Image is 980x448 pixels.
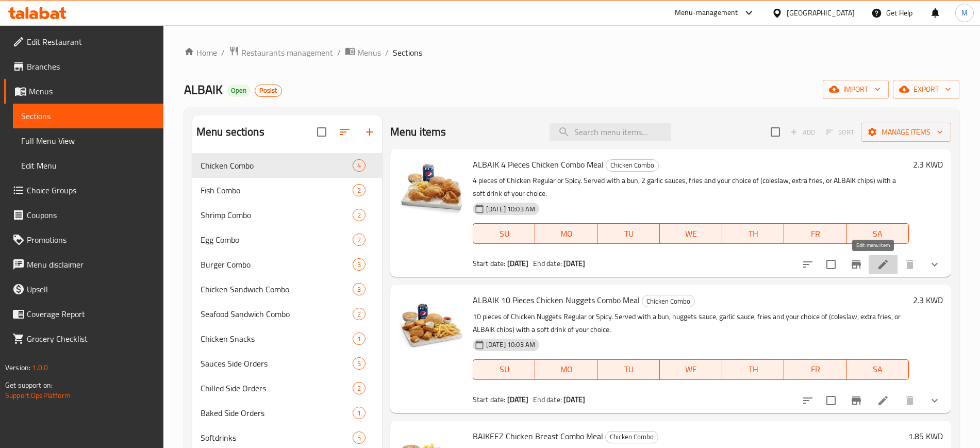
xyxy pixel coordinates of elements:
img: ALBAIK 10 Pieces Chicken Nuggets Combo Meal [398,293,464,359]
span: 2 [353,235,365,245]
button: Branch-specific-item [844,388,869,413]
span: 3 [353,359,365,369]
b: [DATE] [563,393,585,406]
span: 1.0.0 [32,361,48,374]
span: Burger Combo [201,258,353,271]
b: [DATE] [563,257,585,270]
div: Baked Side Orders1 [192,401,382,425]
a: Edit menu item [877,394,889,407]
div: Chicken Combo4 [192,153,382,178]
span: WE [664,362,718,377]
span: Seafood Sandwich Combo [201,308,353,320]
div: Sauces Side Orders3 [192,351,382,376]
div: Fish Combo2 [192,178,382,203]
div: items [353,283,366,295]
span: TU [602,226,656,241]
div: Open [227,85,251,97]
div: items [353,432,366,444]
span: BAIKEEZ Chicken Breast Combo Meal [473,428,603,444]
span: TU [602,362,656,377]
h6: 2.3 KWD [913,293,943,307]
span: Edit Menu [21,159,155,172]
button: MO [535,223,597,244]
nav: breadcrumb [184,46,959,59]
button: MO [535,359,597,380]
div: items [353,308,366,320]
div: Chicken Snacks1 [192,326,382,351]
a: Coupons [4,203,163,227]
span: TH [726,226,780,241]
div: Chicken Combo [606,159,659,172]
span: Start date: [473,393,506,406]
span: Select to update [820,390,842,411]
h2: Menu sections [196,124,264,140]
button: FR [784,359,846,380]
h2: Menu items [390,124,446,140]
span: Softdrinks [201,432,353,444]
span: End date: [533,257,562,270]
div: Burger Combo3 [192,252,382,277]
span: SA [851,226,905,241]
a: Full Menu View [13,128,163,153]
svg: Show Choices [928,258,941,271]
span: Select section first [819,124,861,140]
span: 3 [353,285,365,294]
span: Chicken Sandwich Combo [201,283,353,295]
div: Fish Combo [201,184,353,196]
a: Grocery Checklist [4,326,163,351]
a: Home [184,46,217,59]
img: ALBAIK 4 Pieces Chicken Combo Meal [398,157,464,223]
div: items [353,184,366,196]
span: 3 [353,260,365,270]
span: Choice Groups [27,184,155,196]
span: End date: [533,393,562,406]
span: MO [539,362,593,377]
span: MO [539,226,593,241]
button: SU [473,359,536,380]
a: Support.OpsPlatform [5,389,71,402]
input: search [550,123,671,141]
button: sort-choices [795,388,820,413]
a: Coverage Report [4,302,163,326]
button: delete [898,388,922,413]
button: TU [597,359,660,380]
div: Chicken Combo [605,431,658,443]
span: FR [788,362,842,377]
div: items [353,407,366,419]
span: 2 [353,186,365,195]
a: Restaurants management [229,46,333,59]
a: Choice Groups [4,178,163,203]
span: Baked Side Orders [201,407,353,419]
span: SA [851,362,905,377]
span: Chicken Snacks [201,333,353,345]
button: show more [922,252,947,277]
span: Select all sections [311,121,333,143]
span: 5 [353,433,365,443]
button: export [893,80,959,99]
svg: Show Choices [928,394,941,407]
button: WE [660,359,722,380]
b: [DATE] [507,393,529,406]
button: TH [722,223,785,244]
span: Posist [255,86,281,95]
a: Upsell [4,277,163,302]
span: Sort sections [333,120,357,144]
div: Menu-management [675,7,738,19]
span: Sauces Side Orders [201,357,353,370]
div: items [353,382,366,394]
button: sort-choices [795,252,820,277]
span: Restaurants management [241,46,333,59]
span: Chicken Combo [201,159,353,172]
span: SU [477,362,531,377]
div: Egg Combo2 [192,227,382,252]
button: import [823,80,889,99]
span: 1 [353,408,365,418]
span: Upsell [27,283,155,295]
